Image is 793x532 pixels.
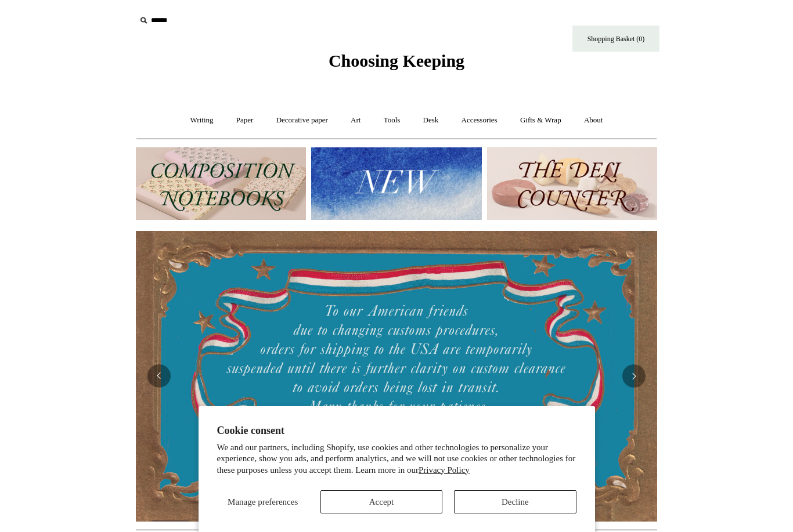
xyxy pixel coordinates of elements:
[311,147,481,220] img: New.jpg__PID:f73bdf93-380a-4a35-bcfe-7823039498e1
[329,51,464,70] span: Choosing Keeping
[147,364,171,388] button: Previous
[180,105,224,136] a: Writing
[217,442,576,476] p: We and our partners, including Shopify, use cookies and other technologies to personalize your ex...
[226,105,264,136] a: Paper
[340,105,371,136] a: Art
[622,364,646,388] button: Next
[419,465,470,475] a: Privacy Policy
[454,490,576,513] button: Decline
[574,105,614,136] a: About
[136,231,657,521] img: USA PSA .jpg__PID:33428022-6587-48b7-8b57-d7eefc91f15a
[451,105,508,136] a: Accessories
[228,497,298,506] span: Manage preferences
[487,147,657,220] img: The Deli Counter
[373,105,411,136] a: Tools
[320,490,442,513] button: Accept
[266,105,338,136] a: Decorative paper
[510,105,572,136] a: Gifts & Wrap
[572,26,659,52] a: Shopping Basket (0)
[329,60,464,68] a: Choosing Keeping
[217,490,309,513] button: Manage preferences
[217,425,576,437] h2: Cookie consent
[413,105,449,136] a: Desk
[136,147,306,220] img: 202302 Composition ledgers.jpg__PID:69722ee6-fa44-49dd-a067-31375e5d54ec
